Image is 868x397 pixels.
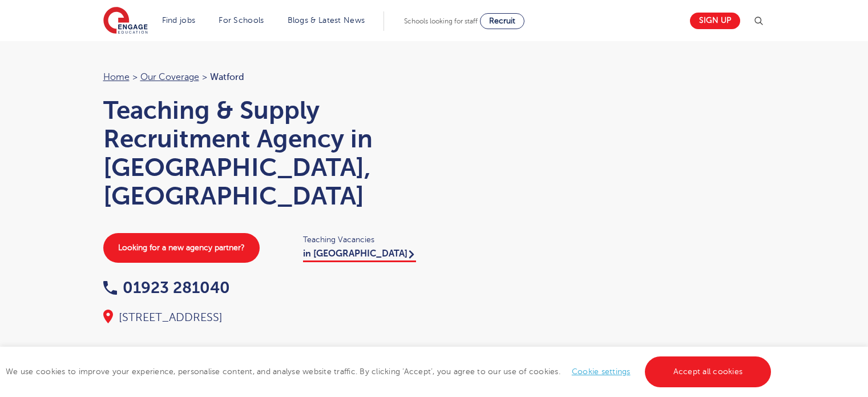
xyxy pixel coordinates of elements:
[303,233,423,246] span: Teaching Vacancies
[103,310,423,326] div: [STREET_ADDRESS]
[489,17,515,25] span: Recruit
[404,17,478,25] span: Schools looking for staff
[103,233,260,263] a: Looking for a new agency partner?
[103,70,423,85] nav: breadcrumb
[140,72,199,82] a: Our coverage
[162,16,196,25] a: Find jobs
[103,7,148,35] img: Engage Education
[303,248,416,262] a: in [GEOGRAPHIC_DATA]
[103,72,130,82] a: Home
[288,16,365,25] a: Blogs & Latest News
[6,367,774,376] span: We use cookies to improve your experience, personalise content, and analyse website traffic. By c...
[480,13,524,29] a: Recruit
[210,72,244,82] span: Watford
[645,356,772,387] a: Accept all cookies
[572,367,631,376] a: Cookie settings
[202,72,207,82] span: >
[219,16,264,25] a: For Schools
[690,13,740,29] a: Sign up
[103,96,423,210] h1: Teaching & Supply Recruitment Agency in [GEOGRAPHIC_DATA], [GEOGRAPHIC_DATA]
[132,72,138,82] span: >
[103,279,230,296] a: 01923 281040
